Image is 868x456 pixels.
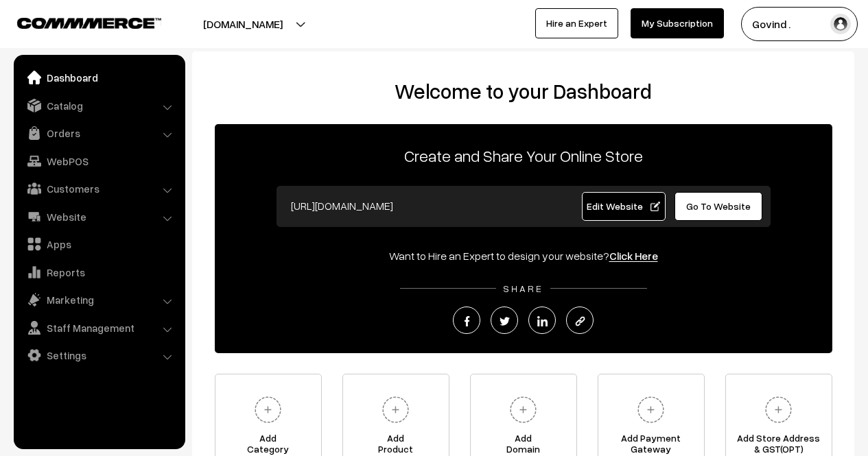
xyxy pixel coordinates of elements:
a: Staff Management [17,315,180,340]
div: Want to Hire an Expert to design your website? [215,248,832,264]
a: Marketing [17,287,180,312]
img: COMMMERCE [17,18,161,28]
img: plus.svg [504,391,542,429]
a: Catalog [17,93,180,118]
img: plus.svg [632,391,670,429]
a: My Subscription [631,8,724,38]
a: Click Here [609,249,658,263]
a: Website [17,204,180,229]
a: Reports [17,260,180,285]
a: Go To Website [675,192,763,221]
h2: Welcome to your Dashboard [206,79,841,104]
a: Customers [17,176,180,201]
a: COMMMERCE [17,14,137,30]
a: Dashboard [17,65,180,90]
img: user [830,14,851,34]
span: SHARE [496,283,550,294]
a: WebPOS [17,149,180,173]
img: plus.svg [249,391,287,429]
button: Govind . [741,7,858,41]
img: plus.svg [377,391,414,429]
a: Edit Website [582,192,666,221]
img: plus.svg [760,391,797,429]
a: Apps [17,232,180,256]
p: Create and Share Your Online Store [215,143,832,168]
a: Orders [17,121,180,145]
button: [DOMAIN_NAME] [155,7,331,41]
a: Settings [17,343,180,368]
span: Go To Website [686,200,751,212]
span: Edit Website [587,200,660,212]
a: Hire an Expert [535,8,618,38]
